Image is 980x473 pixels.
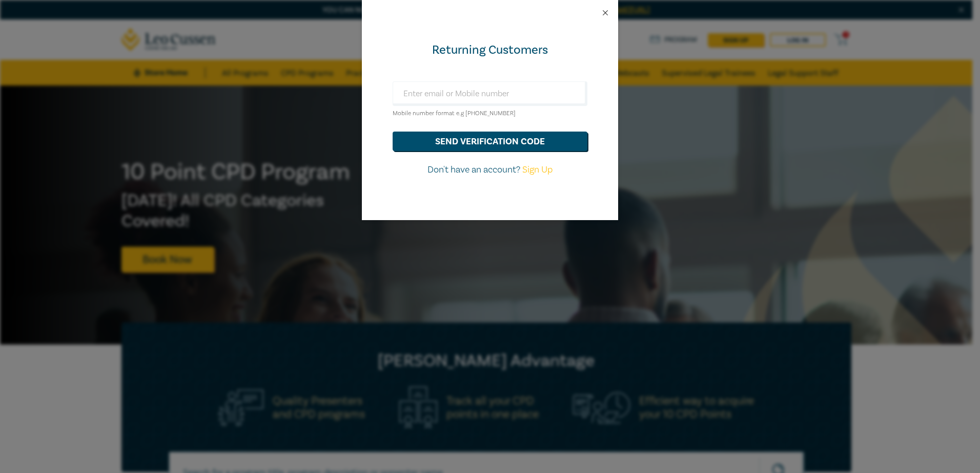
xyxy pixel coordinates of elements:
a: Sign Up [522,164,553,176]
button: send verification code [393,132,587,151]
button: Close [601,8,610,17]
small: Mobile number format e.g [PHONE_NUMBER] [393,110,516,117]
input: Enter email or Mobile number [393,81,587,106]
div: Returning Customers [393,42,587,58]
p: Don't have an account? [393,163,587,177]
